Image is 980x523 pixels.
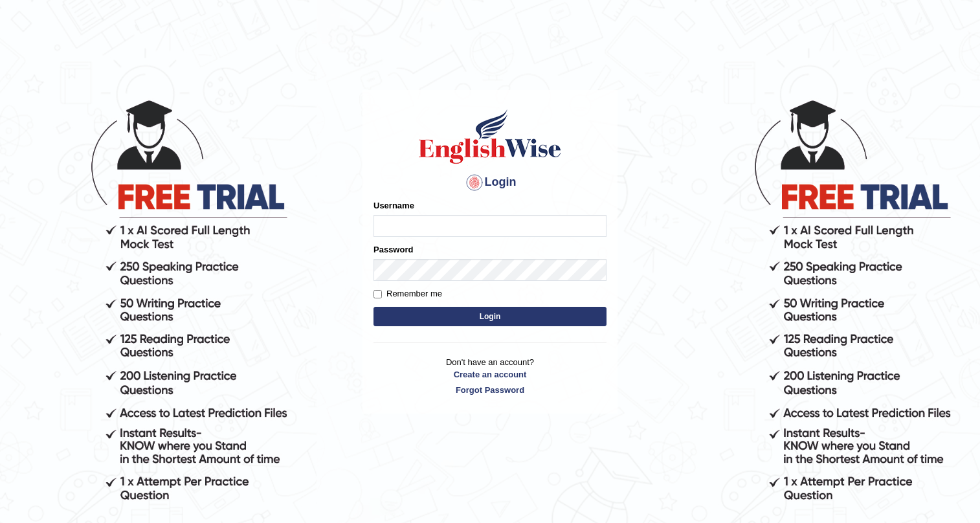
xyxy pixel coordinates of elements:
[416,107,564,166] img: Logo of English Wise sign in for intelligent practice with AI
[373,384,607,396] a: Forgot Password
[373,290,382,298] input: Remember me
[373,172,607,193] h4: Login
[373,199,414,212] label: Username
[373,356,607,396] p: Don't have an account?
[373,307,607,326] button: Login
[373,243,413,256] label: Password
[373,368,607,381] a: Create an account
[373,287,442,300] label: Remember me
